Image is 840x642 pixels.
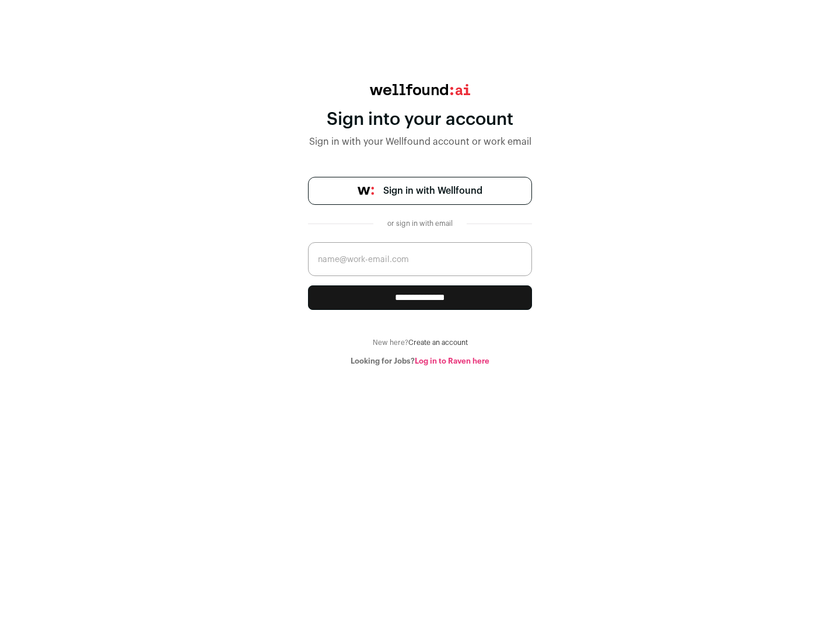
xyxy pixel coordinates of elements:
[308,357,532,366] div: Looking for Jobs?
[308,242,532,276] input: name@work-email.com
[308,177,532,205] a: Sign in with Wellfound
[308,135,532,149] div: Sign in with your Wellfound account or work email
[415,357,489,365] a: Log in to Raven here
[308,338,532,347] div: New here?
[308,109,532,130] div: Sign into your account
[358,187,374,195] img: wellfound-symbol-flush-black-fb3c872781a75f747ccb3a119075da62bfe97bd399995f84a933054e44a575c4.png
[408,339,468,346] a: Create an account
[383,184,482,198] span: Sign in with Wellfound
[370,84,470,95] img: wellfound:ai
[383,219,457,228] div: or sign in with email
